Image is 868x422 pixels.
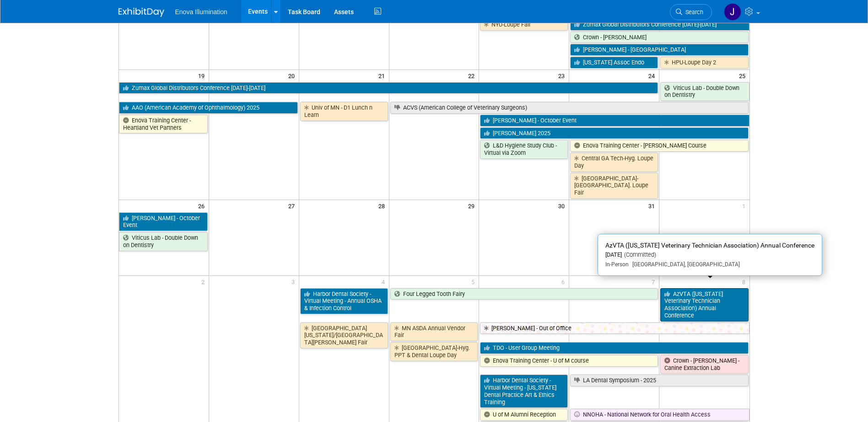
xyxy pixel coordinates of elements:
img: ExhibitDay [119,8,164,17]
a: AzVTA ([US_STATE] Veterinary Technician Association) Annual Conference [660,288,748,322]
span: 27 [287,200,299,211]
span: 21 [377,70,389,81]
div: [DATE] [605,251,814,259]
a: Zumax Global Distributors Conference [DATE]-[DATE] [570,19,749,31]
span: 24 [647,70,659,81]
span: 5 [470,276,479,287]
a: Viticus Lab - Double Down on Dentistry [119,232,208,251]
span: 20 [287,70,299,81]
a: L&D Hygiene Study Club - Virtual via Zoom [480,140,568,158]
a: LA Dental Symposium - 2025 [570,375,748,386]
a: Enova Training Center - [PERSON_NAME] Course [570,140,748,152]
a: HPU-Loupe Day 2 [660,57,748,69]
a: [GEOGRAPHIC_DATA]-Hyg. PPT & Dental Loupe Day [390,342,478,361]
a: MN ASDA Annual Vendor Fair [390,322,478,341]
a: [US_STATE] Assoc Endo [570,57,658,69]
a: Harbor Dental Society - Virtual Meeting - [US_STATE] Dental Practice Art & Ethics Training [480,375,568,408]
span: 23 [557,70,569,81]
span: 3 [291,276,299,287]
img: Janelle Tlusty [724,3,741,21]
a: Univ of MN - D1 Lunch n Learn [300,102,388,121]
span: 25 [738,70,749,81]
span: In-Person [605,261,629,268]
a: AAO (American Academy of Ophthalmology) 2025 [119,102,298,114]
span: 6 [561,276,569,287]
span: 2 [200,276,209,287]
a: Enova Training Center - Heartland Vet Partners [119,115,208,133]
a: Viticus Lab - Double Down on Dentistry [660,82,749,101]
a: ACVS (American College of Veterinary Surgeons) [390,102,749,114]
span: 30 [557,200,569,211]
a: Search [670,4,712,20]
span: 1 [741,200,749,211]
span: 26 [197,200,209,211]
span: 4 [381,276,389,287]
span: 22 [467,70,479,81]
a: Crown - [PERSON_NAME] - Canine Extraction Lab [660,355,748,374]
a: Four Legged Tooth Fairy [390,288,658,300]
span: 19 [197,70,209,81]
span: 29 [467,200,479,211]
a: Central GA Tech-Hyg. Loupe Day [570,153,658,171]
span: 31 [647,200,659,211]
span: Search [682,9,703,16]
a: Zumax Global Distributors Conference [DATE]-[DATE] [119,82,658,94]
span: (Committed) [622,251,656,258]
span: 28 [377,200,389,211]
a: [GEOGRAPHIC_DATA][US_STATE]/[GEOGRAPHIC_DATA][PERSON_NAME] Fair [300,322,388,348]
a: [PERSON_NAME] - October Event [119,212,208,231]
span: AzVTA ([US_STATE] Veterinary Technician Association) Annual Conference [605,242,814,249]
span: 7 [651,276,659,287]
a: [PERSON_NAME] - [GEOGRAPHIC_DATA] [570,44,748,56]
a: Harbor Dental Society - Virtual Meeting - Annual OSHA & Infection Control [300,288,388,314]
span: [GEOGRAPHIC_DATA], [GEOGRAPHIC_DATA] [629,261,740,268]
a: [GEOGRAPHIC_DATA]-[GEOGRAPHIC_DATA]. Loupe Fair [570,173,658,199]
a: TDO - User Group Meeting [480,342,748,354]
span: Enova Illumination [175,8,227,16]
a: [PERSON_NAME] - Out of Office [480,322,749,334]
a: [PERSON_NAME] - October Event [480,115,749,127]
a: Crown - [PERSON_NAME] [570,32,748,43]
span: 8 [741,276,749,287]
a: Enova Training Center - U of M course [480,355,658,367]
a: [PERSON_NAME] 2025 [480,127,748,139]
a: U of M Alumni Reception [480,409,568,421]
a: NYU-Loupe Fair [480,19,568,31]
a: NNOHA - National Network for Oral Health Access [570,409,749,421]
